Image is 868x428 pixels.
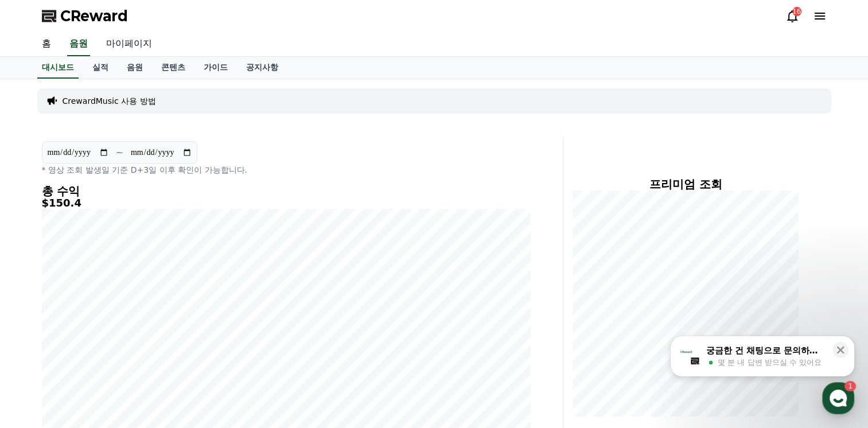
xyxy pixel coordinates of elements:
[76,333,148,361] a: 1대화
[792,7,801,16] div: 16
[3,333,76,361] a: 홈
[237,57,287,79] a: 공지사항
[152,57,194,79] a: 콘텐츠
[194,57,237,79] a: 가이드
[67,32,90,56] a: 음원
[116,332,120,341] span: 1
[60,7,128,25] span: CReward
[33,32,60,56] a: 홈
[573,178,799,190] h4: 프리미엄 조회
[148,333,220,361] a: 설정
[118,57,152,79] a: 음원
[116,146,123,159] p: ~
[42,7,128,25] a: CReward
[37,57,79,79] a: 대시보드
[42,197,531,209] h5: $150.4
[42,164,531,176] p: * 영상 조회 발생일 기준 D+3일 이후 확인이 가능합니다.
[97,32,161,56] a: 마이페이지
[63,95,156,107] a: CrewardMusic 사용 방법
[177,350,191,359] span: 설정
[83,57,118,79] a: 실적
[36,350,43,359] span: 홈
[785,9,799,23] a: 16
[42,185,531,197] h4: 총 수익
[105,351,119,360] span: 대화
